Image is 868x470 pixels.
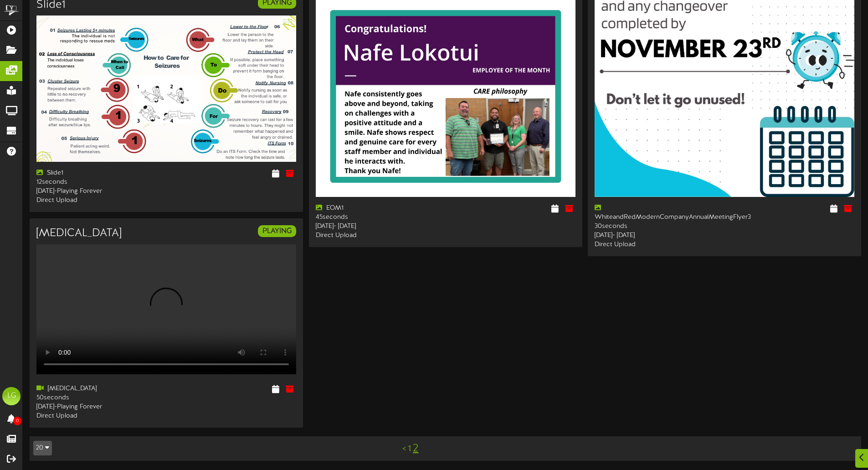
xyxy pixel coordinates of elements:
div: [MEDICAL_DATA] [36,384,159,393]
div: [DATE] - [DATE] [595,231,718,240]
div: WhiteandRedModernCompanyAnnualMeetingFlyer3 [595,204,718,222]
div: 45 seconds [316,213,439,222]
div: Direct Upload [595,240,718,249]
strong: PLAYING [262,227,292,235]
div: 30 seconds [595,222,718,231]
h3: [MEDICAL_DATA] [36,227,121,239]
a: < [402,444,406,454]
button: 20 [33,441,52,455]
span: 0 [13,417,21,425]
a: 2 [413,443,418,455]
div: [DATE] - Playing Forever [36,403,159,412]
div: 12 seconds [36,178,159,187]
div: 50 seconds [36,393,159,403]
div: [DATE] - [DATE] [316,222,439,231]
div: EOM1 [316,204,439,213]
div: Direct Upload [316,231,439,240]
a: 1 [408,444,411,454]
img: 300fa4f7-8c24-4a49-8162-da268fe4cb88.png [36,15,296,162]
video: Your browser does not support HTML5 video. [36,244,296,374]
div: Direct Upload [36,196,159,205]
div: Slide1 [36,169,159,178]
div: [DATE] - Playing Forever [36,187,159,196]
div: LG [2,387,21,405]
div: Direct Upload [36,412,159,421]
